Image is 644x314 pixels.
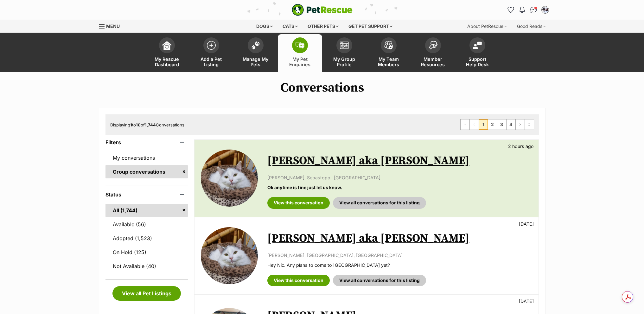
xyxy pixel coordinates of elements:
[367,34,411,72] a: My Team Members
[419,56,447,67] span: Member Resources
[201,227,258,284] img: Jamilla aka Milla
[506,5,516,15] a: Favourites
[112,286,181,301] a: View all Pet Listings
[267,154,469,168] a: [PERSON_NAME] aka [PERSON_NAME]
[153,56,181,67] span: My Rescue Dashboard
[463,20,511,33] div: About PetRescue
[344,20,397,33] div: Get pet support
[267,184,532,191] p: Ok anytime is fine just let us know.
[197,56,226,67] span: Add a Pet Listing
[292,4,353,16] a: PetRescue
[267,262,532,268] p: Hey Nic. Any plans to come to [GEOGRAPHIC_DATA] yet?
[233,34,278,72] a: Manage My Pets
[520,7,525,13] img: notifications-46538b983faf8c2785f20acdc204bb7945ddae34d4c08c2a6579f10ce5e182be.svg
[145,122,156,127] strong: 1,744
[497,119,506,130] a: Page 3
[506,5,550,15] ul: Account quick links
[105,260,188,273] a: Not Available (40)
[303,20,343,33] div: Other pets
[252,20,277,33] div: Dogs
[136,122,141,127] strong: 10
[286,56,314,67] span: My Pet Enquiries
[105,246,188,259] a: On Hold (125)
[267,231,469,246] a: [PERSON_NAME] aka [PERSON_NAME]
[542,7,548,13] img: catherine blew profile pic
[105,139,188,145] header: Filters
[529,5,539,15] a: Conversations
[461,119,469,130] span: First page
[292,4,353,16] img: logo-e224e6f780fb5917bec1dbf3a21bbac754714ae5b6737aabdf751b685950b380.svg
[267,174,532,181] p: [PERSON_NAME], Sebastopol, [GEOGRAPHIC_DATA]
[110,122,184,127] span: Displaying to of Conversations
[189,34,233,72] a: Add a Pet Listing
[513,20,550,33] div: Good Reads
[540,5,550,15] button: My account
[374,56,403,67] span: My Team Members
[106,23,120,29] span: Menu
[163,41,171,50] img: dashboard-icon-eb2f2d2d3e046f16d808141f083e7271f6b2e854fb5c12c21221c1fb7104beca.svg
[333,275,426,286] a: View all conversations for this listing
[296,42,304,49] img: pet-enquiries-icon-7e3ad2cf08bfb03b45e93fb7055b45f3efa6380592205ae92323e6603595dc1f.svg
[278,20,302,33] div: Cats
[516,119,525,130] a: Next page
[411,34,455,72] a: Member Resources
[488,119,497,130] a: Page 2
[460,119,534,130] nav: Pagination
[455,34,500,72] a: Support Help Desk
[463,56,492,67] span: Support Help Desk
[473,42,482,49] img: help-desk-icon-fdf02630f3aa405de69fd3d07c3f3aa587a6932b1a1747fa1d2bba05be0121f9.svg
[519,298,534,304] p: [DATE]
[105,204,188,217] a: All (1,744)
[99,20,124,31] a: Menu
[105,232,188,245] a: Adopted (1,523)
[207,41,216,50] img: add-pet-listing-icon-0afa8454b4691262ce3f59096e99ab1cd57d4a30225e0717b998d2c9b9846f56.svg
[525,119,534,130] a: Last page
[267,197,330,208] a: View this conversation
[105,218,188,231] a: Available (56)
[251,41,260,49] img: manage-my-pets-icon-02211641906a0b7f246fdf0571729dbe1e7629f14944591b6c1af311fb30b64b.svg
[384,41,393,49] img: team-members-icon-5396bd8760b3fe7c0b43da4ab00e1e3bb1a5d9ba89233759b79545d2d3fc5d0d.svg
[278,34,322,72] a: My Pet Enquiries
[479,119,488,130] span: Page 1
[105,151,188,164] a: My conversations
[470,119,479,130] span: Previous page
[105,192,188,197] header: Status
[130,122,132,127] strong: 1
[517,5,527,15] button: Notifications
[267,275,330,286] a: View this conversation
[105,165,188,178] a: Group conversations
[241,56,270,67] span: Manage My Pets
[267,252,532,259] p: [PERSON_NAME], [GEOGRAPHIC_DATA], [GEOGRAPHIC_DATA]
[507,119,515,130] a: Page 4
[530,7,537,13] img: chat-41dd97257d64d25036548639549fe6c8038ab92f7586957e7f3b1b290dea8141.svg
[145,34,189,72] a: My Rescue Dashboard
[519,221,534,227] p: [DATE]
[330,56,359,67] span: My Group Profile
[508,143,534,150] p: 2 hours ago
[429,41,437,49] img: member-resources-icon-8e73f808a243e03378d46382f2149f9095a855e16c252ad45f914b54edf8863c.svg
[201,150,258,207] img: Jamilla aka Milla
[340,42,349,49] img: group-profile-icon-3fa3cf56718a62981997c0bc7e787c4b2cf8bcc04b72c1350f741eb67cf2f40e.svg
[322,34,367,72] a: My Group Profile
[333,197,426,208] a: View all conversations for this listing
